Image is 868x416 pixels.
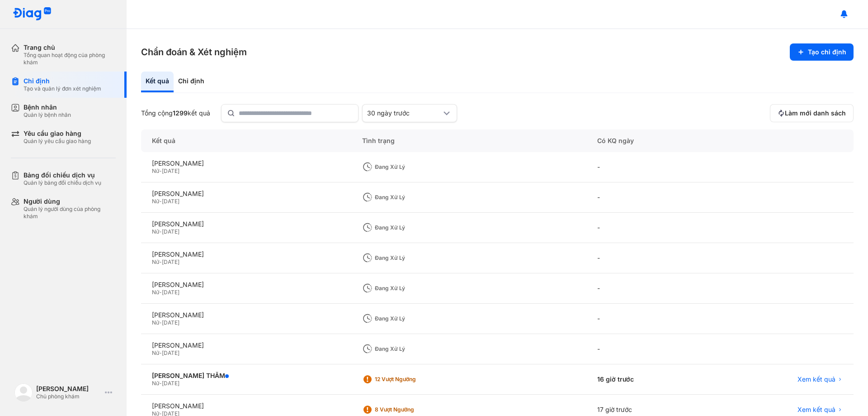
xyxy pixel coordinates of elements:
[36,385,101,393] div: [PERSON_NAME]
[375,194,447,201] div: Đang xử lý
[152,159,340,167] div: [PERSON_NAME]
[162,380,179,387] span: [DATE]
[152,402,340,410] div: [PERSON_NAME]
[24,171,101,179] div: Bảng đối chiếu dịch vụ
[141,109,210,117] div: Tổng cộng kết quả
[162,319,179,326] span: [DATE]
[586,243,711,273] div: -
[24,52,116,66] div: Tổng quan hoạt động của phòng khám
[797,406,835,414] span: Xem kết quả
[152,372,340,380] div: [PERSON_NAME] THẮM
[375,345,447,353] div: Đang xử lý
[375,224,447,231] div: Đang xử lý
[162,228,179,235] span: [DATE]
[36,393,101,400] div: Chủ phòng khám
[24,85,101,92] div: Tạo và quản lý đơn xét nghiệm
[586,129,711,152] div: Có KQ ngày
[790,43,854,61] button: Tạo chỉ định
[586,273,711,304] div: -
[375,315,447,322] div: Đang xử lý
[586,304,711,334] div: -
[152,198,159,205] span: Nữ
[174,72,209,92] div: Chỉ định
[162,349,179,356] span: [DATE]
[159,380,162,387] span: -
[141,129,351,152] div: Kết quả
[152,311,340,319] div: [PERSON_NAME]
[586,152,711,182] div: -
[24,129,91,138] div: Yêu cầu giao hàng
[152,228,159,235] span: Nữ
[586,334,711,364] div: -
[375,254,447,262] div: Đang xử lý
[24,103,71,111] div: Bệnh nhân
[586,213,711,243] div: -
[159,319,162,326] span: -
[152,380,159,387] span: Nữ
[152,281,340,289] div: [PERSON_NAME]
[24,197,116,206] div: Người dùng
[159,228,162,235] span: -
[162,258,179,265] span: [DATE]
[159,198,162,205] span: -
[152,250,340,258] div: [PERSON_NAME]
[770,104,854,122] button: Làm mới danh sách
[159,289,162,296] span: -
[586,182,711,213] div: -
[173,109,188,117] span: 1299
[159,258,162,265] span: -
[24,206,116,220] div: Quản lý người dùng của phòng khám
[159,167,162,174] span: -
[24,111,71,119] div: Quản lý bệnh nhân
[367,109,441,117] div: 30 ngày trước
[797,375,835,383] span: Xem kết quả
[375,163,447,171] div: Đang xử lý
[162,198,179,205] span: [DATE]
[24,77,101,85] div: Chỉ định
[152,289,159,296] span: Nữ
[152,220,340,228] div: [PERSON_NAME]
[24,138,91,145] div: Quản lý yêu cầu giao hàng
[141,72,174,92] div: Kết quả
[351,129,586,152] div: Tình trạng
[586,364,711,395] div: 16 giờ trước
[375,376,447,383] div: 12 Vượt ngưỡng
[152,167,159,174] span: Nữ
[159,349,162,356] span: -
[24,179,101,186] div: Quản lý bảng đối chiếu dịch vụ
[24,43,116,52] div: Trang chủ
[152,319,159,326] span: Nữ
[14,383,33,402] img: logo
[375,406,447,413] div: 8 Vượt ngưỡng
[13,7,52,21] img: logo
[375,285,447,292] div: Đang xử lý
[152,190,340,198] div: [PERSON_NAME]
[141,46,247,58] h3: Chẩn đoán & Xét nghiệm
[162,167,179,174] span: [DATE]
[152,258,159,265] span: Nữ
[152,349,159,356] span: Nữ
[785,109,846,117] span: Làm mới danh sách
[152,341,340,349] div: [PERSON_NAME]
[162,289,179,296] span: [DATE]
